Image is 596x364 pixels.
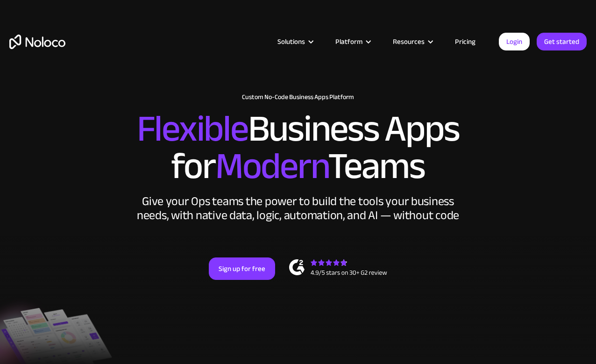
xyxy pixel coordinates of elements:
[215,131,328,201] span: Modern
[9,110,587,185] h2: Business Apps for Teams
[393,36,425,48] div: Resources
[335,36,362,48] div: Platform
[499,33,530,50] a: Login
[135,194,461,222] div: Give your Ops teams the power to build the tools your business needs, with native data, logic, au...
[137,94,248,164] span: Flexible
[537,33,587,50] a: Get started
[9,35,65,49] a: home
[443,36,487,48] a: Pricing
[381,36,443,48] div: Resources
[324,36,381,48] div: Platform
[277,36,305,48] div: Solutions
[9,93,587,101] h1: Custom No-Code Business Apps Platform
[209,257,275,280] a: Sign up for free
[266,36,324,48] div: Solutions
